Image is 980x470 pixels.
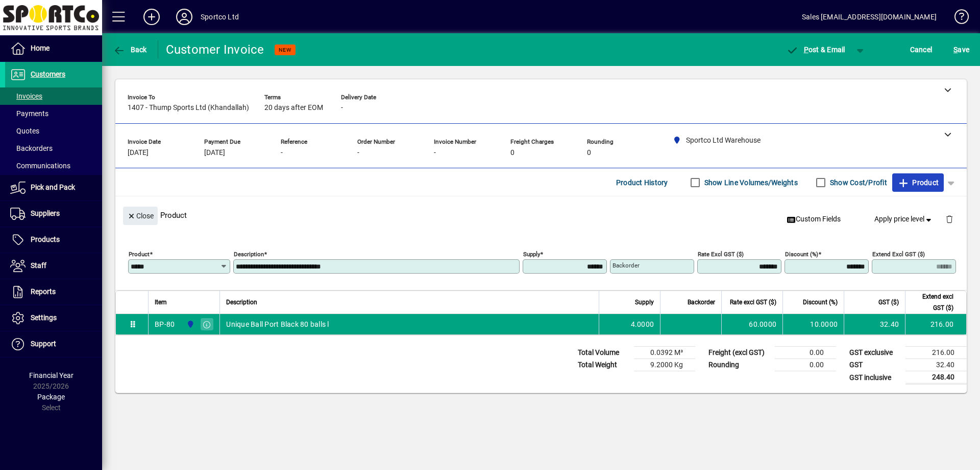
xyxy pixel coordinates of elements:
[127,208,154,225] span: Close
[264,104,323,112] span: 20 days after EOM
[129,251,150,258] mat-label: Product
[782,210,845,229] button: Custom Fields
[908,40,935,59] button: Cancel
[802,9,937,25] div: Sales [EMAIL_ADDRESS][DOMAIN_NAME]
[897,174,939,191] span: Product
[803,297,838,308] span: Discount (%)
[905,314,966,334] td: 216.00
[5,157,102,174] a: Communications
[775,359,836,371] td: 0.00
[110,40,150,59] button: Back
[844,371,905,384] td: GST inclusive
[29,371,73,379] span: Financial Year
[37,393,65,401] span: Package
[634,359,695,371] td: 9.2000 Kg
[128,104,249,112] span: 1407 - Thump Sports Ltd (Khandallah)
[155,319,175,329] div: BP-80
[201,9,239,25] div: Sportco Ltd
[844,359,905,371] td: GST
[910,41,933,58] span: Cancel
[341,104,343,112] span: -
[184,319,195,330] span: Sportco Ltd Warehouse
[775,347,836,359] td: 0.00
[781,40,850,59] button: Post & Email
[31,70,65,78] span: Customers
[31,340,56,348] span: Support
[226,319,329,329] span: Unique Ball Port Black 80 balls l
[573,347,634,359] td: Total Volume
[702,177,798,188] label: Show Line Volumes/Weights
[844,347,905,359] td: GST exclusive
[804,46,808,54] span: P
[234,251,264,258] mat-label: Description
[782,314,844,334] td: 10.0000
[5,36,102,61] a: Home
[5,331,102,357] a: Support
[937,207,962,231] button: Delete
[912,291,953,314] span: Extend excl GST ($)
[635,297,654,308] span: Supply
[204,149,225,157] span: [DATE]
[870,210,938,229] button: Apply price level
[31,183,75,191] span: Pick and Pack
[31,209,60,217] span: Suppliers
[688,297,715,308] span: Backorder
[5,105,102,122] a: Payments
[730,297,776,308] span: Rate excl GST ($)
[113,46,147,54] span: Back
[31,314,57,322] span: Settings
[698,251,744,258] mat-label: Rate excl GST ($)
[226,297,257,308] span: Description
[573,359,634,371] td: Total Weight
[612,173,672,192] button: Product History
[5,87,102,105] a: Invoices
[10,162,70,170] span: Communications
[703,347,775,359] td: Freight (excl GST)
[905,359,967,371] td: 32.40
[5,140,102,157] a: Backorders
[434,149,436,157] span: -
[828,177,887,188] label: Show Cost/Profit
[115,196,967,234] div: Product
[31,261,46,270] span: Staff
[874,214,934,225] span: Apply price level
[10,109,48,118] span: Payments
[31,44,50,52] span: Home
[5,175,102,200] a: Pick and Pack
[10,144,53,152] span: Backorders
[905,371,967,384] td: 248.40
[5,227,102,253] a: Products
[937,214,962,223] app-page-header-button: Delete
[523,251,540,258] mat-label: Supply
[510,149,514,157] span: 0
[166,41,264,58] div: Customer Invoice
[872,251,925,258] mat-label: Extend excl GST ($)
[587,149,591,157] span: 0
[905,347,967,359] td: 216.00
[120,211,160,220] app-page-header-button: Close
[612,262,640,269] mat-label: Backorder
[953,46,958,54] span: S
[123,207,158,225] button: Close
[155,297,167,308] span: Item
[102,40,158,59] app-page-header-button: Back
[168,8,201,26] button: Profile
[5,201,102,227] a: Suppliers
[31,235,60,243] span: Products
[5,305,102,331] a: Settings
[844,314,905,334] td: 32.40
[357,149,359,157] span: -
[279,47,291,53] span: NEW
[31,287,56,296] span: Reports
[10,92,42,100] span: Invoices
[892,173,944,192] button: Product
[135,8,168,26] button: Add
[281,149,283,157] span: -
[10,127,39,135] span: Quotes
[786,46,845,54] span: ost & Email
[728,319,776,329] div: 60.0000
[616,174,668,191] span: Product History
[128,149,149,157] span: [DATE]
[634,347,695,359] td: 0.0392 M³
[703,359,775,371] td: Rounding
